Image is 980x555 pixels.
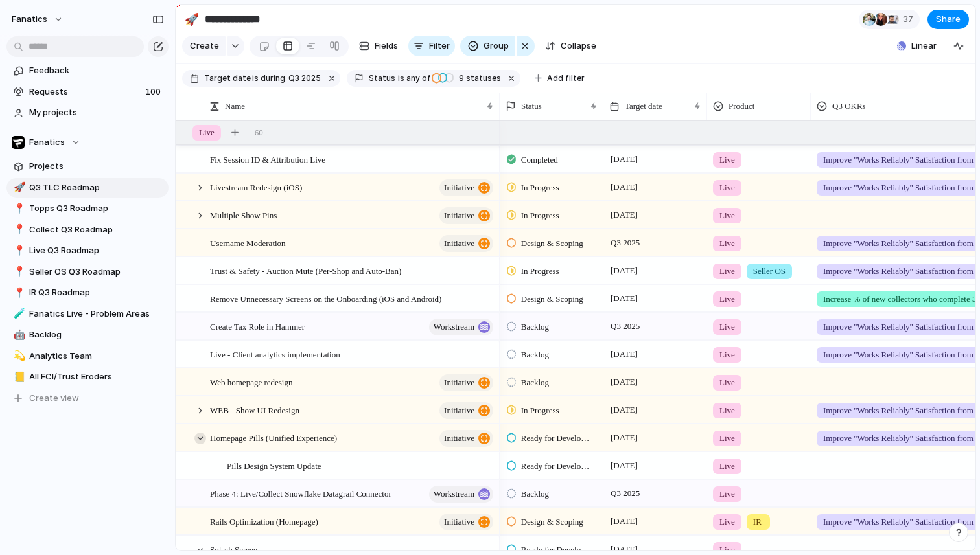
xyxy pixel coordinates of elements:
[561,40,596,52] span: Collapse
[29,328,164,341] span: Backlog
[354,36,403,56] button: Fields
[14,286,23,300] div: 📍
[29,244,164,257] span: Live Q3 Roadmap
[911,40,937,52] span: Linear
[607,207,641,223] span: [DATE]
[439,235,493,252] button: initiative
[540,36,601,56] button: Collapse
[252,73,259,84] span: is
[210,235,286,250] span: Username Moderation
[210,152,325,166] span: Fix Session ID & Attribution Live
[210,179,302,194] span: Livestream Redesign (iOS)
[527,69,592,87] button: Add filter
[204,73,251,84] span: Target date
[29,286,164,299] span: IR Q3 Roadmap
[607,458,641,473] span: [DATE]
[719,488,735,501] span: Live
[29,266,164,278] span: Seller OS Q3 Roadmap
[434,485,474,503] span: workstream
[6,178,169,198] div: 🚀Q3 TLC Roadmap
[439,514,493,530] button: initiative
[521,209,559,222] span: In Progress
[14,222,23,237] div: 📍
[719,404,735,417] span: Live
[6,61,169,80] a: Feedback
[521,237,583,250] span: Design & Scoping
[185,10,199,28] div: 🚀
[439,179,493,196] button: initiative
[521,265,559,278] span: In Progress
[484,40,509,52] span: Group
[255,126,263,139] span: 60
[832,100,866,113] span: Q3 OKRs
[181,9,202,30] button: 🚀
[607,263,641,278] span: [DATE]
[29,85,141,98] span: Requests
[444,374,474,392] span: initiative
[927,10,969,29] button: Share
[434,318,474,336] span: workstream
[455,73,466,83] span: 9
[429,319,493,335] button: workstream
[521,348,549,361] span: Backlog
[607,152,641,167] span: [DATE]
[607,430,641,446] span: [DATE]
[286,71,323,85] button: Q3 2025
[439,374,493,391] button: initiative
[521,321,549,334] span: Backlog
[607,179,641,195] span: [DATE]
[521,460,592,473] span: Ready for Development
[12,13,47,26] span: fanatics
[719,209,735,222] span: Live
[210,374,292,389] span: Web homepage redesign
[6,367,169,387] a: 📒All FCI/Trust Eroders
[607,486,643,501] span: Q3 2025
[6,304,169,324] div: 🧪Fanatics Live - Problem Areas
[444,513,474,531] span: initiative
[398,73,404,84] span: is
[444,207,474,225] span: initiative
[6,325,169,345] a: 🤖Backlog
[521,293,583,306] span: Design & Scoping
[6,283,169,302] div: 📍IR Q3 Roadmap
[6,133,169,152] button: Fanatics
[6,103,169,122] a: My projects
[199,126,215,139] span: Live
[29,64,164,77] span: Feedback
[444,234,474,253] span: initiative
[12,202,25,215] button: 📍
[719,321,735,334] span: Live
[210,263,401,278] span: Trust & Safety - Auction Mute (Per-Shop and Auto-Ban)
[29,181,164,194] span: Q3 TLC Roadmap
[607,402,641,418] span: [DATE]
[12,181,25,194] button: 🚀
[607,235,643,251] span: Q3 2025
[625,100,662,113] span: Target date
[455,73,501,84] span: statuses
[210,486,391,501] span: Phase 4: Live/Collect Snowflake Datagrail Connector
[210,291,441,306] span: Remove Unnecessary Screens on the Onboarding (iOS and Android)
[14,244,23,258] div: 📍
[29,350,164,363] span: Analytics Team
[6,199,169,218] a: 📍Topps Q3 Roadmap
[12,223,25,236] button: 📍
[6,82,169,102] a: Requests100
[14,348,23,363] div: 💫
[460,36,515,56] button: Group
[251,71,287,85] button: isduring
[729,100,754,113] span: Product
[521,515,583,528] span: Design & Scoping
[14,370,23,385] div: 📒
[395,71,432,85] button: isany of
[14,328,23,343] div: 🤖
[12,350,25,363] button: 💫
[6,262,169,282] div: 📍Seller OS Q3 Roadmap
[210,514,318,528] span: Rails Optimization (Homepage)
[892,36,942,56] button: Linear
[719,460,735,473] span: Live
[444,179,474,197] span: initiative
[210,319,305,334] span: Create Tax Role in Hammer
